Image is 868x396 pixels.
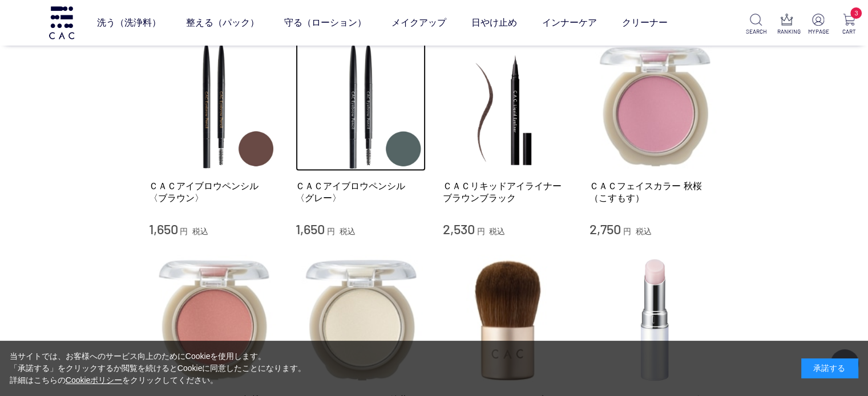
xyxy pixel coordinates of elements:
[777,27,797,36] p: RANKING
[623,227,631,236] span: 円
[542,7,597,39] a: インナーケア
[590,221,621,237] span: 2,750
[149,41,279,171] img: ＣＡＣアイブロウペンシル 〈ブラウン〉
[97,7,161,39] a: 洗う（洗浄料）
[186,7,259,39] a: 整える（パック）
[149,255,279,385] img: ＣＡＣフェイスカラー 柘榴（ざくろ）
[10,350,306,386] div: 当サイトでは、お客様へのサービス向上のためにCookieを使用します。 「承諾する」をクリックするか閲覧を続けるとCookieに同意したことになります。 詳細はこちらの をクリックしてください。
[340,227,356,236] span: 税込
[443,221,475,237] span: 2,530
[801,358,858,378] div: 承諾する
[66,375,123,385] a: Cookieポリシー
[296,221,325,237] span: 1,650
[777,14,797,36] a: RANKING
[296,180,426,205] a: ＣＡＣアイブロウペンシル 〈グレー〉
[590,180,720,205] a: ＣＡＣフェイスカラー 秋桜（こすもす）
[839,27,859,36] p: CART
[443,180,573,205] a: ＣＡＣリキッドアイライナー ブラウンブラック
[391,7,446,39] a: メイクアップ
[746,27,766,36] p: SEARCH
[636,227,652,236] span: 税込
[327,227,335,236] span: 円
[839,14,859,36] a: 3 CART
[192,227,208,236] span: 税込
[489,227,505,236] span: 税込
[808,14,828,36] a: MYPAGE
[622,7,668,39] a: クリーナー
[808,27,828,36] p: MYPAGE
[471,7,517,39] a: 日やけ止め
[296,255,426,385] img: ＣＡＣフェイスカラー 鈴蘭（すずらん）
[296,41,426,171] img: ＣＡＣアイブロウペンシル 〈グレー〉
[590,255,720,385] img: ＣＡＣコンディショニング リップバーム 薄桜（うすざくら）
[590,41,720,171] img: ＣＡＣフェイスカラー 秋桜（こすもす）
[180,227,188,236] span: 円
[149,221,178,237] span: 1,650
[443,41,573,171] img: ＣＡＣリキッドアイライナー ブラウンブラック
[746,14,766,36] a: SEARCH
[850,7,862,19] span: 3
[149,180,279,205] a: ＣＡＣアイブロウペンシル 〈ブラウン〉
[443,255,573,385] img: ＣＡＣマルチフェイスブラシ
[47,6,76,39] img: logo
[477,227,485,236] span: 円
[284,7,366,39] a: 守る（ローション）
